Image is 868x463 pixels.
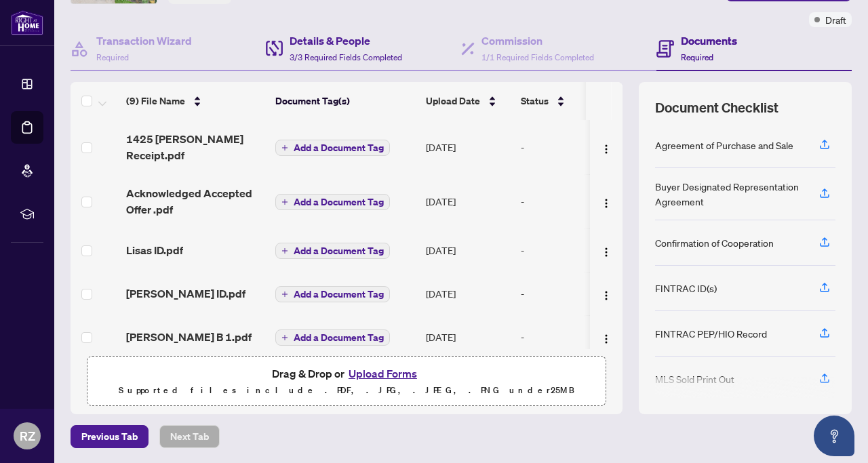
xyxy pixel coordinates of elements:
button: Add a Document Tag [275,285,390,303]
span: Add a Document Tag [294,197,384,207]
button: Add a Document Tag [275,329,390,346]
td: [DATE] [420,272,515,315]
span: Add a Document Tag [294,333,384,342]
span: [PERSON_NAME] ID.pdf [126,285,245,302]
button: Add a Document Tag [275,140,390,156]
th: Status [515,82,631,120]
span: Add a Document Tag [294,143,384,153]
img: Logo [601,334,612,344]
div: MLS Sold Print Out [655,371,734,386]
button: Logo [595,326,617,348]
span: Lisas ID.pdf [126,242,183,258]
div: Agreement of Purchase and Sale [655,138,793,153]
span: Required [681,52,713,62]
span: Required [96,52,129,62]
span: Add a Document Tag [294,246,384,256]
span: Upload Date [426,94,480,108]
span: Draft [825,12,846,27]
div: - [521,286,625,301]
td: [DATE] [420,174,515,228]
span: 1/1 Required Fields Completed [481,52,594,62]
span: plus [281,144,288,151]
span: (9) File Name [126,94,185,108]
button: Add a Document Tag [275,286,390,302]
button: Open asap [814,416,854,456]
td: [DATE] [420,228,515,272]
div: - [521,194,625,209]
h4: Transaction Wizard [96,33,192,49]
span: Previous Tab [81,426,138,447]
th: (9) File Name [121,82,270,120]
div: - [521,243,625,258]
span: Status [521,94,549,108]
div: - [521,140,625,155]
button: Logo [595,239,617,261]
span: Document Checklist [655,98,778,117]
span: 3/3 Required Fields Completed [290,52,402,62]
button: Upload Forms [344,365,421,382]
p: Supported files include .PDF, .JPG, .JPEG, .PNG under 25 MB [96,382,597,399]
span: Drag & Drop or [272,365,421,382]
button: Previous Tab [71,425,149,448]
img: logo [11,10,43,35]
span: [PERSON_NAME] B 1.pdf [126,329,252,345]
button: Add a Document Tag [275,243,390,259]
span: plus [281,247,288,254]
th: Document Tag(s) [270,82,420,120]
img: Logo [601,198,612,209]
button: Next Tab [159,425,220,448]
td: [DATE] [420,315,515,359]
img: Logo [601,144,612,155]
td: [DATE] [420,120,515,174]
button: Logo [595,190,617,212]
div: FINTRAC ID(s) [655,281,717,296]
button: Add a Document Tag [275,242,390,260]
div: - [521,329,625,344]
h4: Details & People [290,33,402,49]
span: plus [281,291,288,298]
button: Add a Document Tag [275,193,390,211]
h4: Documents [681,33,737,49]
button: Add a Document Tag [275,139,390,157]
h4: Commission [481,33,594,49]
div: Buyer Designated Representation Agreement [655,179,803,209]
th: Upload Date [420,82,515,120]
span: plus [281,199,288,205]
span: Acknowledged Accepted Offer .pdf [126,185,264,218]
img: Logo [601,247,612,258]
button: Logo [595,136,617,158]
span: 1425 [PERSON_NAME] Receipt.pdf [126,131,264,163]
button: Logo [595,283,617,304]
div: FINTRAC PEP/HIO Record [655,326,767,341]
img: Logo [601,290,612,301]
span: plus [281,334,288,341]
button: Add a Document Tag [275,194,390,210]
span: Drag & Drop orUpload FormsSupported files include .PDF, .JPG, .JPEG, .PNG under25MB [87,357,606,407]
div: Confirmation of Cooperation [655,235,774,250]
span: Add a Document Tag [294,289,384,299]
button: Add a Document Tag [275,329,390,346]
span: RZ [20,426,35,445]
